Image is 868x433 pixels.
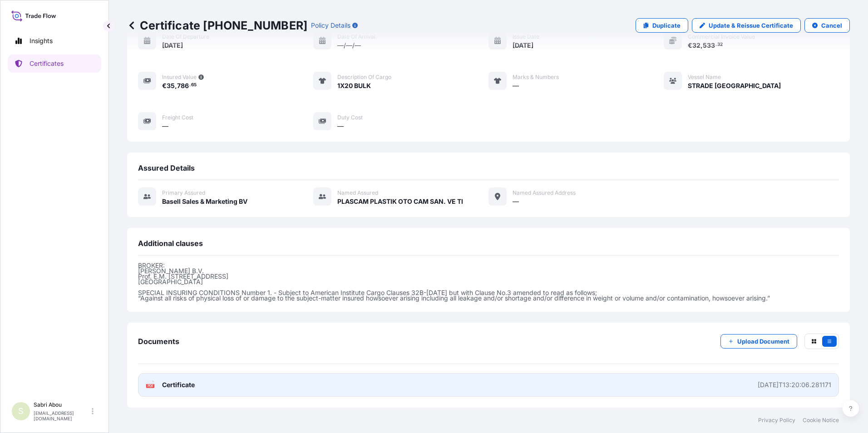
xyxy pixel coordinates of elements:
[18,407,24,416] span: S
[138,373,839,397] a: PDFCertificate[DATE]T13:20:06.281171
[34,401,90,408] p: Sabri Abou
[652,21,681,30] p: Duplicate
[8,54,101,73] a: Certificates
[162,83,167,89] span: €
[189,84,191,87] span: .
[337,81,371,90] span: 1X20 BULK
[737,337,789,346] p: Upload Document
[636,18,688,33] a: Duplicate
[167,83,175,89] span: 35
[148,384,153,388] text: PDF
[30,36,53,45] p: Insights
[513,189,576,197] span: Named Assured Address
[337,122,344,131] span: —
[162,114,193,121] span: Freight Cost
[692,18,801,33] a: Update & Reissue Certificate
[821,21,842,30] p: Cancel
[8,32,101,50] a: Insights
[138,263,839,301] p: BROKER: [PERSON_NAME] B.V. Prof. E.M. [STREET_ADDRESS] [GEOGRAPHIC_DATA] SPECIAL INSURING CONDITI...
[720,334,797,349] button: Upload Document
[311,21,350,30] p: Policy Details
[709,21,793,30] p: Update & Reissue Certificate
[337,114,363,121] span: Duty Cost
[758,380,831,389] div: [DATE]T13:20:06.281171
[175,83,177,89] span: ,
[513,197,519,206] span: —
[162,380,195,389] span: Certificate
[30,59,64,68] p: Certificates
[34,410,90,421] p: [EMAIL_ADDRESS][DOMAIN_NAME]
[804,18,850,33] button: Cancel
[177,83,189,89] span: 786
[758,417,795,424] a: Privacy Policy
[337,189,378,197] span: Named Assured
[337,74,391,81] span: Description of cargo
[138,163,195,172] span: Assured Details
[162,122,168,131] span: —
[688,74,721,81] span: Vessel Name
[127,18,307,33] p: Certificate [PHONE_NUMBER]
[688,81,781,90] span: STRADE [GEOGRAPHIC_DATA]
[162,189,205,197] span: Primary assured
[191,84,197,87] span: 65
[138,239,203,248] span: Additional clauses
[513,81,519,90] span: —
[337,197,463,206] span: PLASCAM PLASTIK OTO CAM SAN. VE TI
[162,74,197,81] span: Insured Value
[513,74,559,81] span: Marks & Numbers
[138,337,179,346] span: Documents
[162,197,247,206] span: Basell Sales & Marketing BV
[803,417,839,424] a: Cookie Notice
